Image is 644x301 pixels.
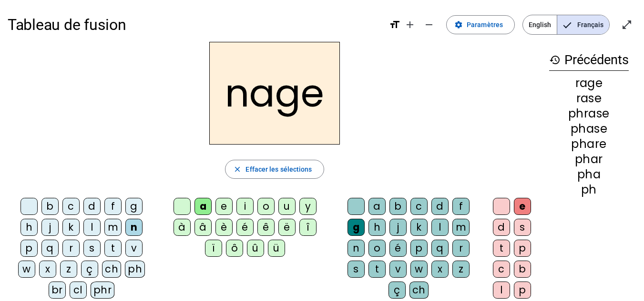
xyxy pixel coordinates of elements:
span: Effacer les sélections [245,164,312,175]
div: ï [205,240,222,257]
div: phr [91,282,115,299]
div: phrase [549,108,629,119]
div: phare [549,138,629,150]
div: ch [409,282,429,299]
div: a [368,198,386,215]
div: ch [102,261,121,278]
mat-icon: history [549,54,561,66]
div: ô [226,240,243,257]
mat-button-toggle-group: Language selection [522,15,610,35]
div: phase [549,123,629,135]
div: k [410,219,428,236]
div: d [83,198,101,215]
button: Entrer en plein écran [617,15,636,34]
div: s [348,261,365,278]
div: e [215,198,233,215]
div: p [514,240,531,257]
div: p [514,282,531,299]
div: n [348,240,365,257]
div: b [41,198,59,215]
div: v [125,240,143,257]
div: h [368,219,386,236]
div: t [368,261,386,278]
mat-icon: settings [454,20,463,29]
div: rase [549,93,629,104]
div: n [125,219,143,236]
div: s [83,240,101,257]
div: r [62,240,80,257]
div: d [431,198,449,215]
div: a [194,198,212,215]
div: o [368,240,386,257]
div: s [514,219,531,236]
span: Français [557,15,609,34]
div: î [299,219,317,236]
div: t [104,240,122,257]
div: w [18,261,35,278]
div: ç [388,282,406,299]
div: â [194,219,212,236]
mat-icon: remove [423,19,435,30]
div: u [278,198,296,215]
div: p [410,240,428,257]
h2: nage [209,42,340,145]
div: j [41,219,59,236]
div: è [215,219,233,236]
div: é [236,219,254,236]
div: v [389,261,407,278]
button: Effacer les sélections [225,160,324,179]
div: b [514,261,531,278]
div: y [299,198,317,215]
div: d [493,219,510,236]
div: b [389,198,407,215]
span: Paramètres [467,19,503,30]
mat-icon: open_in_full [621,19,633,30]
div: ph [549,184,629,195]
div: f [104,198,122,215]
span: English [523,15,557,34]
div: z [60,261,77,278]
div: pha [549,169,629,180]
div: l [493,282,510,299]
div: l [431,219,449,236]
mat-icon: format_size [389,19,400,30]
button: Diminuer la taille de la police [419,15,439,34]
div: h [20,219,38,236]
div: p [20,240,38,257]
div: o [257,198,275,215]
div: t [493,240,510,257]
div: j [389,219,407,236]
div: phar [549,154,629,165]
div: ê [257,219,275,236]
div: c [410,198,428,215]
div: m [452,219,470,236]
mat-icon: add [404,19,416,30]
div: g [348,219,365,236]
h3: Précédents [549,49,629,71]
h1: Tableau de fusion [8,10,381,40]
div: é [389,240,407,257]
button: Augmenter la taille de la police [400,15,419,34]
div: à [174,219,191,236]
div: w [410,261,428,278]
button: Paramètres [446,15,515,34]
div: c [493,261,510,278]
div: e [514,198,531,215]
div: f [452,198,470,215]
div: rage [549,78,629,89]
div: q [431,240,449,257]
div: g [125,198,143,215]
div: z [452,261,470,278]
div: br [49,282,66,299]
div: c [62,198,80,215]
div: ph [125,261,145,278]
div: ë [278,219,296,236]
div: x [39,261,56,278]
div: r [452,240,470,257]
div: q [41,240,59,257]
div: ç [81,261,98,278]
div: cl [70,282,87,299]
div: m [104,219,122,236]
div: x [431,261,449,278]
div: û [247,240,264,257]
